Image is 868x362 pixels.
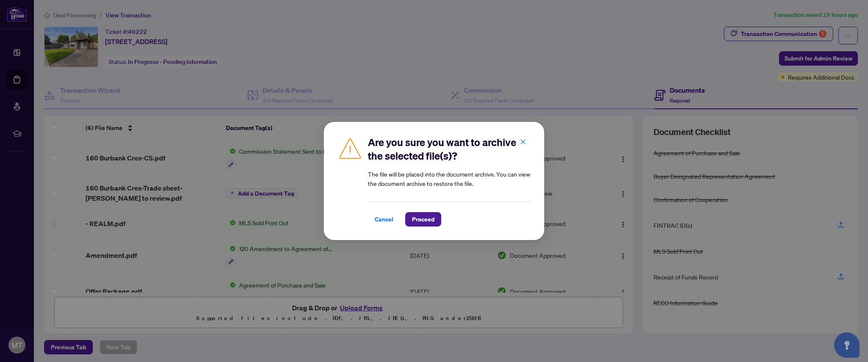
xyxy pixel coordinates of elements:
[412,213,434,226] span: Proceed
[368,135,531,163] h2: Are you sure you want to archive the selected file(s)?
[368,169,531,188] article: The file will be placed into the document archive. You can view the document archive to restore t...
[405,212,441,227] button: Proceed
[337,135,363,161] img: Caution Icon
[368,212,400,227] button: Cancel
[834,332,860,358] button: Open asap
[520,139,526,145] span: close
[375,213,393,226] span: Cancel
